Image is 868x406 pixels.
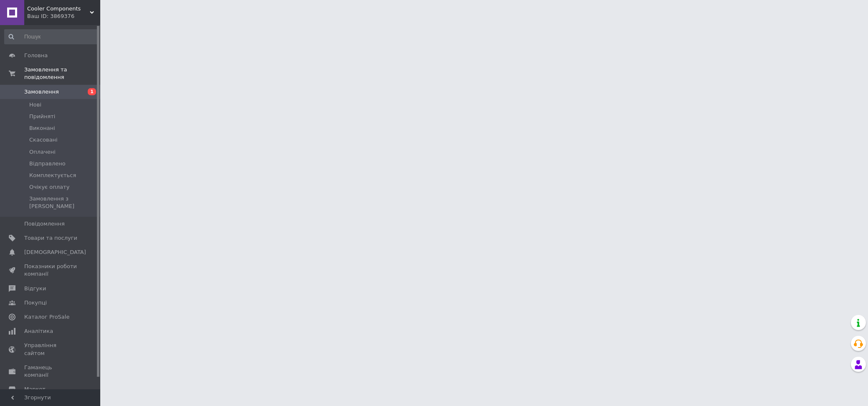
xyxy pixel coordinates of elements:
span: [DEMOGRAPHIC_DATA] [24,249,86,256]
span: Оплачені [29,148,56,156]
span: Гаманець компанії [24,364,77,379]
span: Відгуки [24,285,46,292]
span: Нові [29,101,41,109]
span: Управління сайтом [24,342,77,357]
span: Виконані [29,124,55,132]
span: Маркет [24,386,46,393]
span: Аналітика [24,327,53,335]
span: Прийняті [29,113,55,120]
span: Каталог ProSale [24,313,69,321]
span: Повідомлення [24,220,65,228]
span: Скасовані [29,136,58,144]
span: Комплектується [29,172,76,179]
span: Замовлення [24,88,59,96]
span: Замовлення та повідомлення [24,66,100,81]
span: Замовлення з [PERSON_NAME] [29,195,98,210]
span: Показники роботи компанії [24,263,77,278]
span: 1 [88,88,96,95]
span: Cooler Components [27,5,90,13]
input: Пошук [4,29,99,44]
span: Головна [24,52,48,59]
span: Очікує оплату [29,183,69,191]
span: Відправлено [29,160,66,167]
div: Ваш ID: 3869376 [27,13,100,20]
span: Товари та послуги [24,234,77,242]
span: Покупці [24,299,47,307]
